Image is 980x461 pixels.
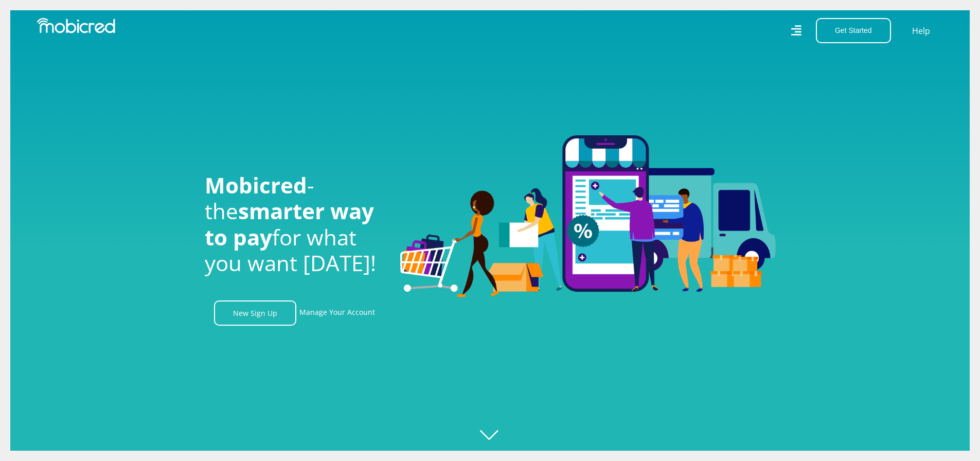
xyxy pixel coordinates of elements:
h1: - the for what you want [DATE]! [205,172,385,276]
a: Manage Your Account [299,300,375,326]
img: Welcome to Mobicred [400,135,776,298]
a: New Sign Up [214,300,296,326]
span: Mobicred [205,170,307,200]
img: Mobicred [37,18,115,33]
span: smarter way to pay [205,196,374,251]
a: Help [912,24,931,38]
button: Get Started [816,18,891,43]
